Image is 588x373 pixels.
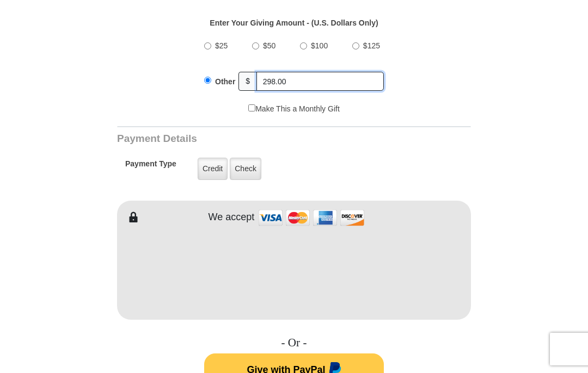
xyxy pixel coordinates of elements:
h4: - Or - [117,336,471,350]
h3: Payment Details [117,133,395,145]
h4: We accept [209,212,255,223]
span: $100 [311,41,328,50]
span: Other [215,77,235,86]
input: Other Amount [256,72,384,91]
span: $25 [215,41,228,50]
input: Make This a Monthly Gift [248,104,255,111]
span: $ [238,72,257,91]
strong: Enter Your Giving Amount - (U.S. Dollars Only) [210,18,378,27]
img: credit cards accepted [257,206,366,229]
label: Check [230,158,261,180]
span: $50 [263,41,275,50]
h5: Payment Type [125,159,176,174]
label: Make This a Monthly Gift [248,103,340,115]
span: $125 [363,41,380,50]
label: Credit [198,158,228,180]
